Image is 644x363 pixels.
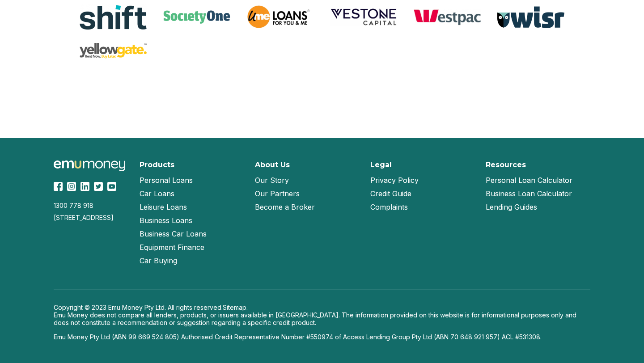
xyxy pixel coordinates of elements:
a: Personal Loan Calculator [486,173,572,187]
p: Emu Money does not compare all lenders, products, or issuers available in [GEOGRAPHIC_DATA]. The ... [54,311,590,326]
h2: Resources [486,160,526,169]
a: Become a Broker [255,200,315,214]
img: Westpac [414,9,481,25]
img: Facebook [54,182,63,191]
a: Personal Loans [140,173,193,187]
h2: Products [140,160,174,169]
img: LinkedIn [80,182,89,191]
a: Privacy Policy [370,173,419,187]
h2: Legal [370,160,392,169]
a: Our Partners [255,187,300,200]
img: SocietyOne [163,10,230,24]
a: Car Buying [140,254,177,267]
a: Leisure Loans [140,200,187,214]
img: Vestone [330,8,397,27]
a: Credit Guide [370,187,411,200]
div: 1300 778 918 [54,202,129,209]
img: Shift [80,4,147,30]
img: Wisr [497,6,564,28]
h2: About Us [255,160,290,169]
p: Copyright © 2023 Emu Money Pty Ltd. All rights reserved. [54,304,590,311]
img: Instagram [67,182,76,191]
img: Twitter [94,182,103,191]
a: Complaints [370,200,408,214]
a: Sitemap. [223,304,248,311]
p: Emu Money Pty Ltd (ABN 99 669 524 805) Authorised Credit Representative Number #550974 of Access ... [54,333,590,341]
a: Car Loans [140,187,174,200]
a: Business Loan Calculator [486,187,572,200]
img: UME Loans [247,4,314,30]
img: Yellow Gate [80,43,147,59]
img: Emu Money [54,160,125,172]
a: Business Car Loans [140,227,207,241]
a: Equipment Finance [140,241,204,254]
a: Our Story [255,173,289,187]
a: Business Loans [140,214,192,227]
img: YouTube [107,182,116,191]
div: [STREET_ADDRESS] [54,214,129,221]
a: Lending Guides [486,200,537,214]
